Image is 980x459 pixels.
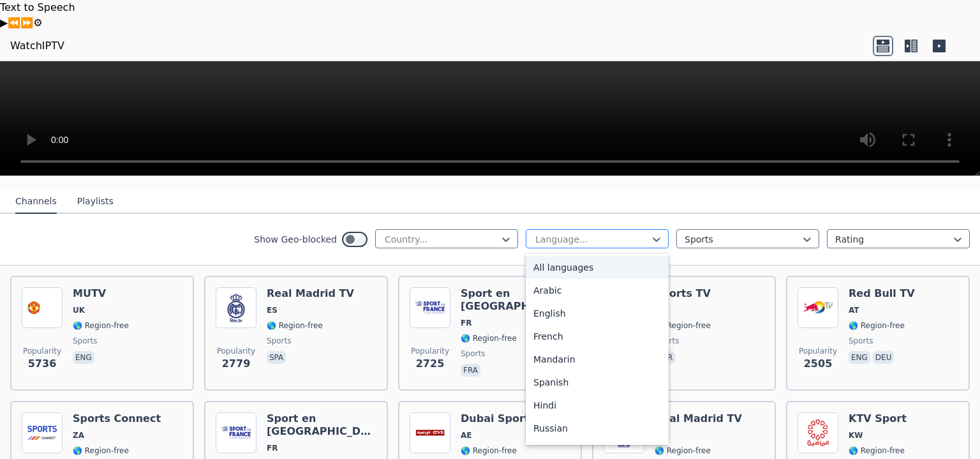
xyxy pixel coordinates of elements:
p: deu [873,351,895,364]
span: sports [461,349,485,359]
span: ZA [73,430,84,440]
p: eng [849,351,870,364]
img: Sport en France [216,412,256,453]
div: Hindi [526,394,669,417]
img: Sports Connect [22,412,63,453]
span: 🌎 Region-free [461,446,517,456]
span: sports [849,336,873,346]
h6: Sport en [GEOGRAPHIC_DATA] [461,287,570,313]
h6: Sports TV [655,287,711,300]
span: 2725 [416,356,445,372]
p: spa [267,351,286,364]
a: WatchIPTV [10,38,64,54]
span: 🌎 Region-free [849,446,905,456]
div: Mandarin [526,348,669,371]
h6: MUTV [73,287,129,300]
button: Forward [20,15,33,31]
p: eng [73,351,94,364]
img: MUTV [22,287,63,328]
h6: KTV Sport [849,412,907,425]
span: 🌎 Region-free [655,320,711,331]
h6: Real Madrid TV [267,287,354,300]
h6: Real Madrid TV [655,412,742,425]
span: AT [849,305,859,315]
span: Popularity [23,346,61,356]
span: 2779 [222,356,251,372]
span: UK [73,305,85,315]
img: Red Bull TV [798,287,838,328]
span: 🌎 Region-free [655,446,711,456]
h6: Sports Connect [73,412,161,425]
img: Real Madrid TV [216,287,256,328]
div: Arabic [526,279,669,302]
span: FR [461,318,471,328]
span: 🌎 Region-free [849,320,905,331]
button: Channels [15,190,57,214]
span: KW [849,430,863,440]
span: 5736 [28,356,57,372]
span: 🌎 Region-free [73,320,129,331]
span: 🌎 Region-free [267,320,323,331]
span: Popularity [411,346,449,356]
div: Russian [526,417,669,440]
div: Spanish [526,371,669,394]
div: All languages [526,256,669,279]
img: Sport en France [410,287,450,328]
span: Popularity [217,346,255,356]
img: Dubai Sports 3 [410,412,450,453]
span: 🌎 Region-free [461,333,517,343]
span: 🌎 Region-free [73,446,129,456]
p: fra [461,364,480,377]
span: 2505 [804,356,833,372]
div: French [526,325,669,348]
span: ES [267,305,278,315]
div: English [526,302,669,325]
label: Show Geo-blocked [254,233,337,246]
span: FR [267,443,278,453]
span: sports [73,336,97,346]
h6: Red Bull TV [849,287,915,300]
h6: Dubai Sports 3 [461,412,546,425]
button: Playlists [77,190,114,214]
span: Popularity [799,346,837,356]
button: Previous [8,15,20,31]
span: sports [267,336,291,346]
h6: Sport en [GEOGRAPHIC_DATA] [267,412,376,438]
img: KTV Sport [798,412,838,453]
button: Settings [33,15,42,31]
span: AE [461,430,471,440]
